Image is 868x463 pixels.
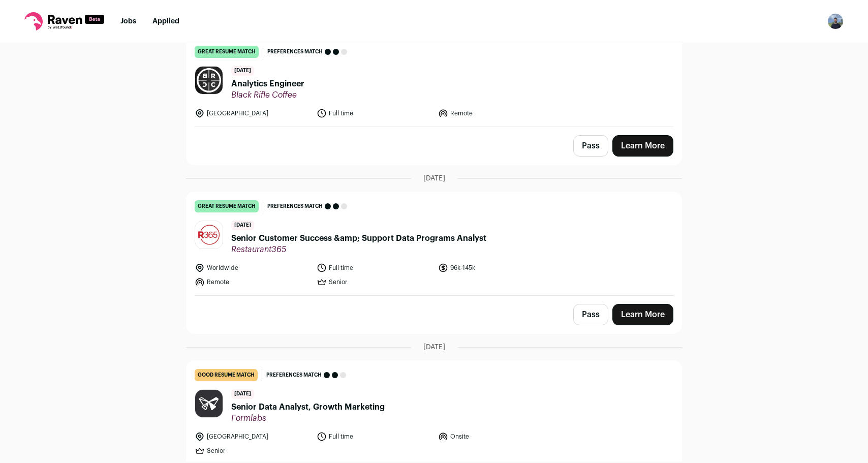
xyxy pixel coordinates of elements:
[573,135,608,157] button: Pass
[423,342,445,352] span: [DATE]
[195,277,311,287] li: Remote
[438,263,554,273] li: 96k-145k
[317,108,432,118] li: Full time
[195,221,223,249] img: 97be443d548039c27b26cdabcda88f93eb4d311c1aaa5d08e39d7ccf6c64a6ec.jpg
[195,390,223,417] img: cb00dd4447afe8f2fdb2b4a461caedb8eb02c44b14167cd7ea5ec9cd9e25e5e6.png
[231,221,254,230] span: [DATE]
[827,13,844,29] img: 14342033-medium_jpg
[231,244,486,255] span: Restaurant365
[231,90,304,100] span: Black Rifle Coffee
[612,304,673,325] a: Learn More
[573,304,608,325] button: Pass
[317,431,432,442] li: Full time
[195,200,259,212] div: great resume match
[231,389,254,399] span: [DATE]
[195,431,311,442] li: [GEOGRAPHIC_DATA]
[187,192,681,295] a: great resume match Preferences match [DATE] Senior Customer Success &amp; Support Data Programs A...
[438,108,554,118] li: Remote
[195,446,311,456] li: Senior
[187,38,681,127] a: great resume match Preferences match [DATE] Analytics Engineer Black Rifle Coffee [GEOGRAPHIC_DAT...
[612,135,673,157] a: Learn More
[317,263,432,273] li: Full time
[827,13,844,29] button: Open dropdown
[317,277,432,287] li: Senior
[266,370,322,380] span: Preferences match
[195,369,258,381] div: good resume match
[231,78,304,90] span: Analytics Engineer
[231,66,254,76] span: [DATE]
[195,108,311,118] li: [GEOGRAPHIC_DATA]
[120,18,136,25] a: Jobs
[423,173,445,183] span: [DATE]
[231,232,486,244] span: Senior Customer Success &amp; Support Data Programs Analyst
[267,47,323,57] span: Preferences match
[267,201,323,211] span: Preferences match
[195,46,259,58] div: great resume match
[438,431,554,442] li: Onsite
[195,67,223,94] img: efc787cc24859005592a0a51c6bf3a97d51f7947d9ab7e038732d360e3fdd250.jpg
[231,413,385,423] span: Formlabs
[195,263,311,273] li: Worldwide
[152,18,179,25] a: Applied
[231,401,385,413] span: Senior Data Analyst, Growth Marketing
